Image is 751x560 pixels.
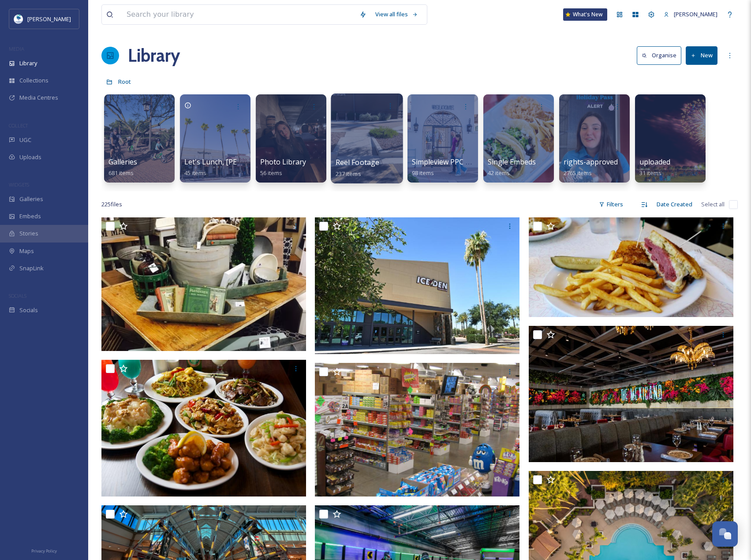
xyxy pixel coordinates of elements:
[260,158,306,177] a: Photo Library56 items
[19,264,44,273] span: SnapLink
[639,158,670,177] a: uploaded31 items
[128,42,180,69] a: Library
[659,6,722,23] a: [PERSON_NAME]
[594,196,628,213] div: Filters
[336,157,380,167] span: Reel Footage
[31,545,57,556] a: Privacy Policy
[19,136,31,144] span: UGC
[529,217,733,317] img: Rueben-at-Chase-s-KJ-f8e8ada25056a36_f8e8aee0-5056-a36a-0b8a2df85f5b8bbd.jpg
[31,548,57,554] span: Privacy Policy
[637,46,681,64] button: Organise
[639,157,670,167] span: uploaded
[108,157,137,167] span: Galleries
[336,169,361,177] span: 237 items
[19,247,34,255] span: Maps
[184,157,301,167] span: Let's Lunch, [PERSON_NAME]! Pass
[27,15,71,23] span: [PERSON_NAME]
[184,169,206,177] span: 45 items
[118,78,131,86] span: Root
[101,217,306,351] img: Merchant-Square-FB-15fc5a9c5056a36_15fc5c2d-5056-a36a-0bb1eb52a2bffd57.avif
[412,169,434,177] span: 98 items
[9,45,24,52] span: MEDIA
[564,158,618,177] a: rights-approved2765 items
[9,181,29,188] span: WIDGETS
[19,59,37,67] span: Library
[652,196,697,213] div: Date Created
[686,46,717,64] button: New
[564,157,618,167] span: rights-approved
[260,169,282,177] span: 56 items
[14,15,23,23] img: download.jpeg
[122,5,355,24] input: Search your library
[315,363,519,497] img: Sweeties0-057250dc5056a36_05725479-5056-a36a-0bee1180faeb4a2b.avif
[108,158,137,177] a: Galleries681 items
[19,153,41,161] span: Uploads
[701,200,725,209] span: Select all
[639,169,661,177] span: 31 items
[488,169,510,177] span: 42 items
[488,157,536,167] span: Single Embeds
[19,93,58,102] span: Media Centres
[563,8,607,21] a: What's New
[19,229,38,238] span: Stories
[564,169,592,177] span: 2765 items
[712,521,738,547] button: Open Chat
[108,169,134,177] span: 681 items
[371,6,422,23] a: View all files
[9,122,28,129] span: COLLECT
[412,158,493,177] a: Simpleview PPC Updates98 items
[184,158,301,177] a: Let's Lunch, [PERSON_NAME]! Pass45 items
[674,10,717,18] span: [PERSON_NAME]
[101,360,306,497] img: Dish_FEBB0F37-5056-A36A-0B172BD1F3FE46D8-febb0dd55056a36_febb0f9c-5056-a36a-0b60bbb21e7e6d7b.jpg
[19,76,49,85] span: Collections
[101,200,122,209] span: 225 file s
[336,158,380,178] a: Reel Footage237 items
[315,217,519,354] img: 2017-Chandler-244-c701592c5056a36_c7015fc2-5056-a36a-0bd4f89ff0038376.jpg
[19,195,43,203] span: Galleries
[488,158,536,177] a: Single Embeds42 items
[529,326,733,463] img: 1T4A0269_4BB1BDA1-C17A-8D86-81D1AC7A5F667AC6-4bb18d16ef23a11_4bb1d2af-c49e-eec1-92ea3c2acc572a13.jpg
[9,292,26,299] span: SOCIALS
[19,212,41,220] span: Embeds
[412,157,493,167] span: Simpleview PPC Updates
[118,76,131,87] a: Root
[260,157,306,167] span: Photo Library
[19,306,38,314] span: Socials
